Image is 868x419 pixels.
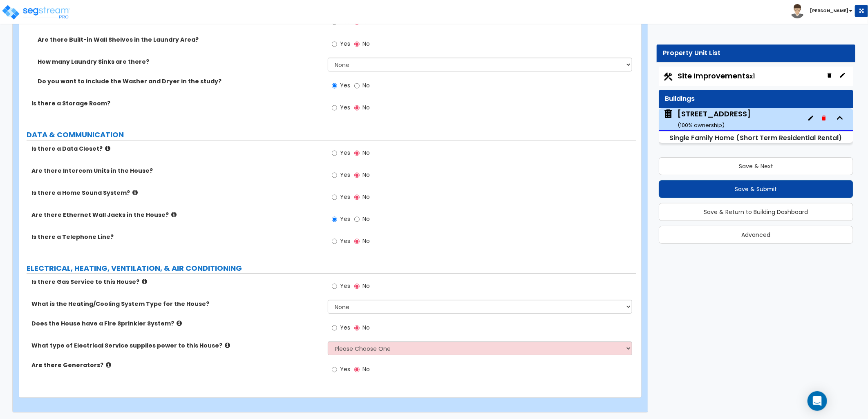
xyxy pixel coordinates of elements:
[362,81,370,89] span: No
[362,103,370,111] span: No
[332,365,337,374] input: Yes
[38,36,322,44] label: Are there Built-in Wall Shelves in the Laundry Area?
[332,103,337,112] input: Yes
[142,279,147,285] i: click for more info!
[749,72,755,80] small: x1
[354,81,360,90] input: No
[354,103,360,112] input: No
[663,109,751,129] span: 289 S Shore Dr
[354,365,360,374] input: No
[354,193,360,202] input: No
[362,237,370,245] span: No
[31,99,322,107] label: Is there a Storage Room?
[332,149,337,158] input: Yes
[31,300,322,308] label: What is the Heating/Cooling System Type for the House?
[659,203,853,221] button: Save & Return to Building Dashboard
[669,133,842,143] small: Single Family Home (Short Term Residential Rental)
[659,180,853,198] button: Save & Submit
[340,81,350,89] span: Yes
[362,18,370,26] span: No
[362,365,370,373] span: No
[340,18,350,26] span: Yes
[354,323,360,332] input: No
[105,145,110,152] i: click for more info!
[362,193,370,201] span: No
[678,71,755,81] span: Site Improvements
[27,129,636,140] label: DATA & COMMUNICATION
[27,263,636,274] label: ELECTRICAL, HEATING, VENTILATION, & AIR CONDITIONING
[332,81,337,90] input: Yes
[340,149,350,157] span: Yes
[1,4,71,20] img: logo_pro_r.png
[340,282,350,290] span: Yes
[663,71,673,82] img: Construction.png
[810,8,848,14] b: [PERSON_NAME]
[354,149,360,158] input: No
[665,94,847,104] div: Buildings
[354,171,360,180] input: No
[31,233,322,241] label: Is there a Telephone Line?
[31,211,322,219] label: Are there Ethernet Wall Jacks in the House?
[340,215,350,223] span: Yes
[38,58,322,66] label: How many Laundry Sinks are there?
[678,121,725,129] small: ( 100 % ownership)
[31,167,322,175] label: Are there Intercom Units in the House?
[332,237,337,246] input: Yes
[340,103,350,111] span: Yes
[31,278,322,286] label: Is there Gas Service to this House?
[332,215,337,224] input: Yes
[808,391,827,411] div: Open Intercom Messenger
[340,323,350,332] span: Yes
[678,109,751,129] div: [STREET_ADDRESS]
[659,157,853,175] button: Save & Next
[31,319,322,328] label: Does the House have a Fire Sprinkler System?
[354,237,360,246] input: No
[362,171,370,179] span: No
[362,323,370,332] span: No
[340,171,350,179] span: Yes
[31,145,322,153] label: Is there a Data Closet?
[31,189,322,197] label: Is there a Home Sound System?
[132,189,138,196] i: click for more info!
[332,282,337,291] input: Yes
[31,341,322,350] label: What type of Electrical Service supplies power to this House?
[354,282,360,291] input: No
[362,149,370,157] span: No
[354,40,360,49] input: No
[340,237,350,245] span: Yes
[171,212,177,218] i: click for more info!
[332,171,337,180] input: Yes
[663,49,849,58] div: Property Unit List
[354,215,360,224] input: No
[362,282,370,290] span: No
[106,362,111,368] i: click for more info!
[340,193,350,201] span: Yes
[38,77,322,85] label: Do you want to include the Washer and Dryer in the study?
[362,215,370,223] span: No
[332,193,337,202] input: Yes
[225,342,230,348] i: click for more info!
[332,323,337,332] input: Yes
[340,40,350,48] span: Yes
[659,226,853,244] button: Advanced
[177,320,182,326] i: click for more info!
[31,361,322,369] label: Are there Generators?
[362,40,370,48] span: No
[663,109,673,119] img: building.svg
[790,4,805,18] img: avatar.png
[332,40,337,49] input: Yes
[340,365,350,373] span: Yes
